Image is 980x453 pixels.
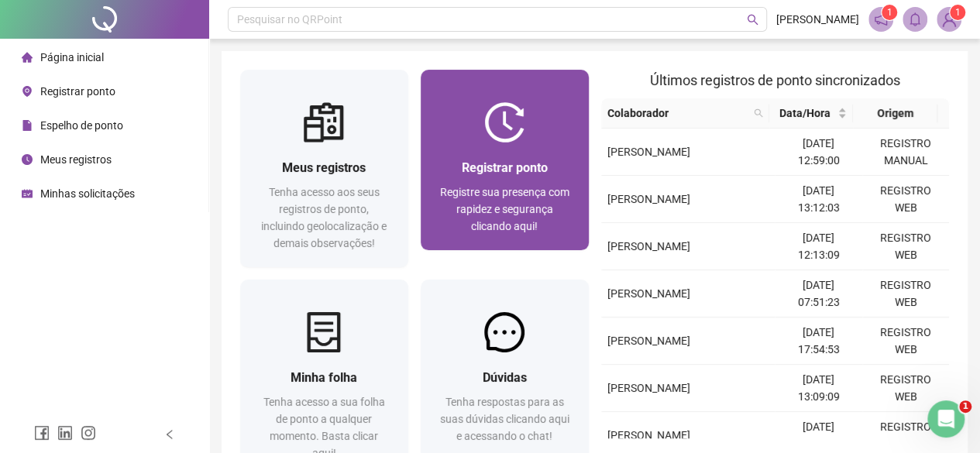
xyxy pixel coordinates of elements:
[882,5,897,20] sup: 1
[769,98,854,129] th: Data/Hora
[462,160,548,175] span: Registrar ponto
[291,370,357,385] span: Minha folha
[607,429,690,441] span: [PERSON_NAME]
[862,270,949,317] td: REGISTRO WEB
[40,85,115,98] span: Registrar ponto
[421,70,589,250] a: Registrar pontoRegistre sua presença com rapidez e segurança clicando aqui!
[164,429,175,440] span: left
[650,72,900,88] span: Últimos registros de ponto sincronizados
[607,382,690,394] span: [PERSON_NAME]
[775,176,861,223] td: [DATE] 13:12:03
[751,101,766,125] span: search
[862,223,949,270] td: REGISTRO WEB
[34,425,50,441] span: facebook
[937,8,961,31] img: 93660
[862,365,949,412] td: REGISTRO WEB
[607,146,690,158] span: [PERSON_NAME]
[747,14,758,26] span: search
[607,287,690,300] span: [PERSON_NAME]
[908,12,922,26] span: bell
[853,98,937,129] th: Origem
[261,186,387,249] span: Tenha acesso aos seus registros de ponto, incluindo geolocalização e demais observações!
[775,223,861,270] td: [DATE] 12:13:09
[483,370,527,385] span: Dúvidas
[607,105,748,122] span: Colaborador
[959,400,971,413] span: 1
[22,52,33,63] span: home
[40,51,104,63] span: Página inicial
[40,153,112,166] span: Meus registros
[775,317,861,365] td: [DATE] 17:54:53
[40,187,135,200] span: Minhas solicitações
[862,317,949,365] td: REGISTRO WEB
[22,188,33,199] span: schedule
[775,129,861,176] td: [DATE] 12:59:00
[22,86,33,97] span: environment
[862,176,949,223] td: REGISTRO WEB
[955,7,961,18] span: 1
[607,240,690,252] span: [PERSON_NAME]
[887,7,892,18] span: 1
[240,70,408,267] a: Meus registrosTenha acesso aos seus registros de ponto, incluindo geolocalização e demais observa...
[440,396,569,442] span: Tenha respostas para as suas dúvidas clicando aqui e acessando o chat!
[927,400,965,438] iframe: Intercom live chat
[81,425,96,441] span: instagram
[440,186,569,232] span: Registre sua presença com rapidez e segurança clicando aqui!
[22,154,33,165] span: clock-circle
[776,11,859,28] span: [PERSON_NAME]
[775,365,861,412] td: [DATE] 13:09:09
[754,108,763,118] span: search
[862,129,949,176] td: REGISTRO MANUAL
[607,335,690,347] span: [PERSON_NAME]
[775,270,861,317] td: [DATE] 07:51:23
[607,193,690,205] span: [PERSON_NAME]
[874,12,888,26] span: notification
[40,119,123,132] span: Espelho de ponto
[950,5,965,20] sup: Atualize o seu contato no menu Meus Dados
[775,105,835,122] span: Data/Hora
[282,160,366,175] span: Meus registros
[57,425,73,441] span: linkedin
[22,120,33,131] span: file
